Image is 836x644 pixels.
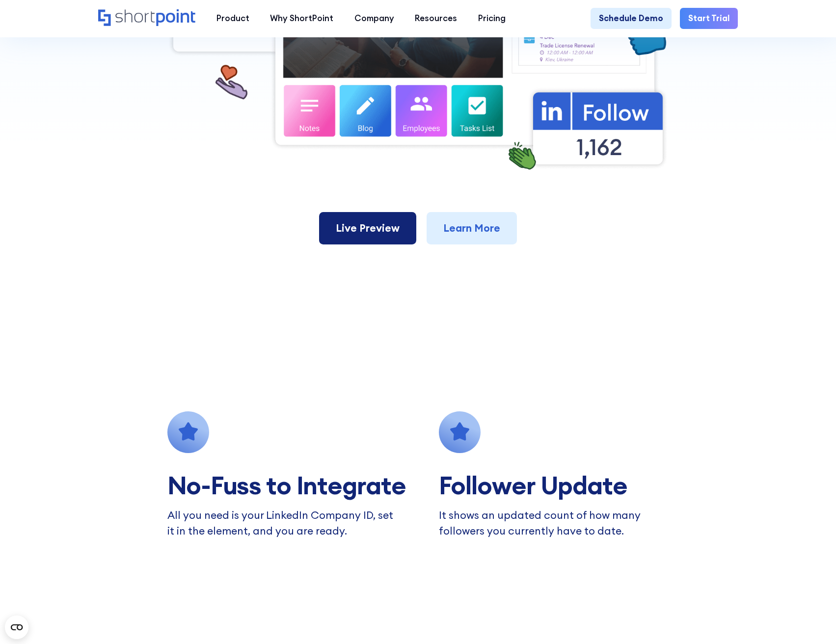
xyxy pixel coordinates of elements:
a: Live Preview [319,212,416,244]
a: Learn More [427,212,517,244]
iframe: Chat Widget [787,597,836,644]
div: Pricing [478,12,506,25]
h2: Follower Update [439,472,694,499]
a: Resources [405,8,468,29]
button: Open CMP widget [5,616,28,639]
a: Why ShortPoint [260,8,344,29]
div: Company [354,12,394,25]
a: Schedule Demo [591,8,672,29]
p: All you need is your LinkedIn Company ID, set it in the element, and you are ready. [167,508,397,539]
a: Start Trial [680,8,738,29]
p: It shows an updated count of how many followers you currently have to date. [439,508,669,539]
a: Product [206,8,260,29]
a: Pricing [468,8,516,29]
div: Product [216,12,249,25]
a: Company [344,8,405,29]
a: Home [98,9,195,27]
div: Why ShortPoint [270,12,333,25]
div: Resources [415,12,457,25]
h2: No-Fuss to Integrate [167,472,422,499]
